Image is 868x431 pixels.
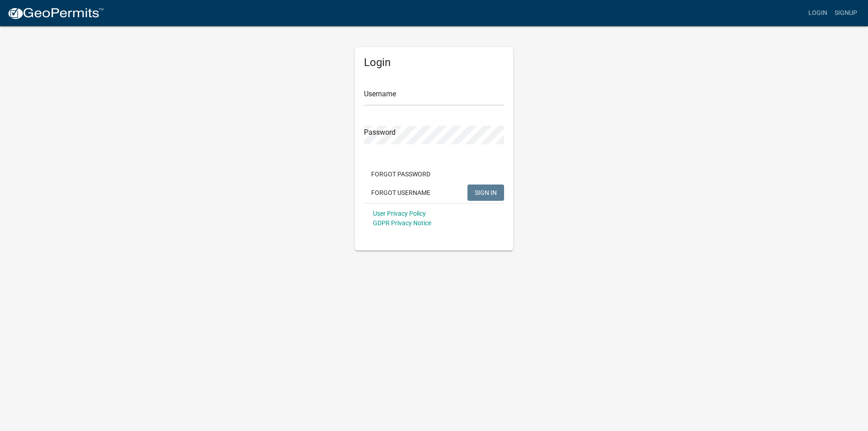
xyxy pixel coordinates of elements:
h5: Login [364,56,504,69]
a: Signup [831,5,861,22]
a: GDPR Privacy Notice [373,219,431,227]
a: Login [805,5,831,22]
a: User Privacy Policy [373,210,426,217]
button: Forgot Password [364,166,438,182]
button: SIGN IN [467,185,504,201]
button: Forgot Username [364,185,438,201]
span: SIGN IN [475,189,497,196]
